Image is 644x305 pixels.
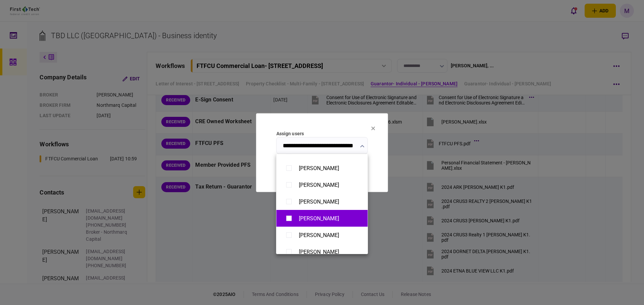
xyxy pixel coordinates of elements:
div: [PERSON_NAME] [299,165,339,171]
button: [PERSON_NAME] [283,229,361,241]
button: [PERSON_NAME] [283,179,361,191]
button: [PERSON_NAME] [283,196,361,208]
button: [PERSON_NAME] [283,213,361,224]
button: [PERSON_NAME] [283,246,361,258]
button: [PERSON_NAME] [283,162,361,174]
div: [PERSON_NAME] [299,232,339,238]
div: [PERSON_NAME] [299,199,339,205]
div: [PERSON_NAME] [299,215,339,222]
div: [PERSON_NAME] [299,182,339,188]
div: [PERSON_NAME] [299,249,339,255]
